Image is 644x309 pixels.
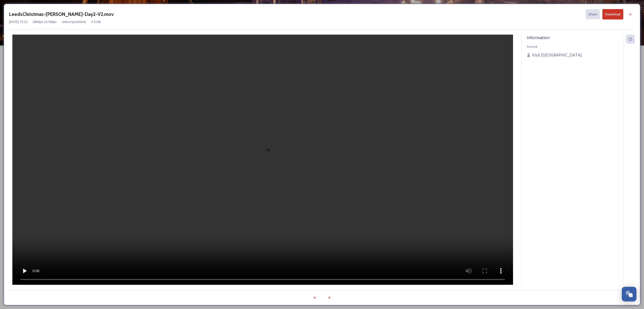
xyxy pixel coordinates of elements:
[602,9,623,19] button: Download
[527,44,538,49] span: Source
[586,9,600,19] button: Share
[622,287,636,301] button: Open Chat
[91,19,101,24] span: 3.9 GB
[9,19,28,24] span: [DATE] 15:22
[62,19,86,24] span: video/quicktime
[33,19,57,24] span: 3840 px x 2160 px
[527,35,550,40] span: Information
[532,52,582,58] span: Visit [GEOGRAPHIC_DATA]
[9,11,114,18] h3: LeedsChristmas-[PERSON_NAME]-Day2-V2.mov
